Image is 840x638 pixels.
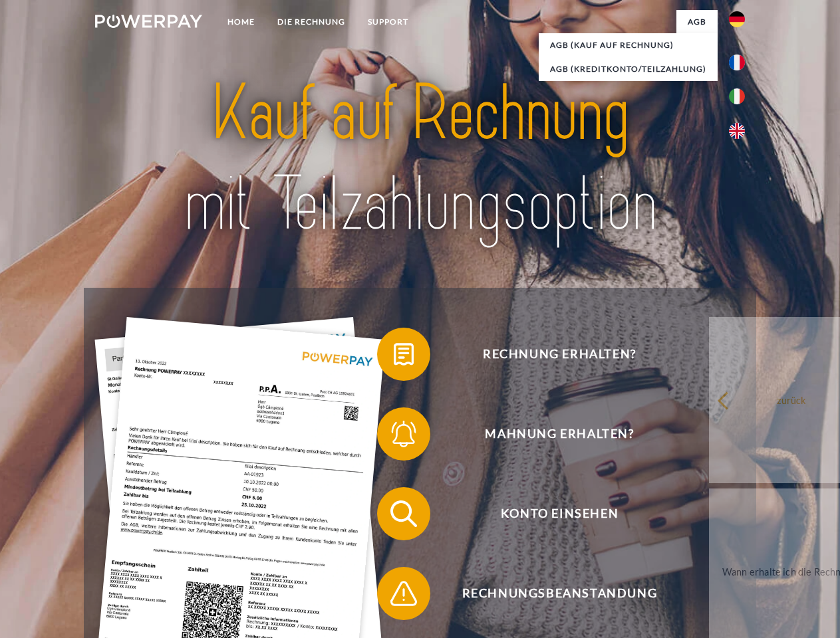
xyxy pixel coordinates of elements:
[95,15,202,28] img: logo-powerpay-white.svg
[387,577,420,610] img: qb_warning.svg
[729,54,745,70] img: fr
[377,567,723,620] button: Rechnungsbeanstandung
[377,407,723,461] button: Mahnung erhalten?
[396,328,722,381] span: Rechnung erhalten?
[729,123,745,139] img: en
[396,487,722,540] span: Konto einsehen
[377,487,723,540] button: Konto einsehen
[676,10,718,34] a: agb
[387,417,420,451] img: qb_bell.svg
[729,88,745,104] img: it
[266,10,356,34] a: DIE RECHNUNG
[127,64,713,255] img: title-powerpay_de.svg
[396,407,722,461] span: Mahnung erhalten?
[216,10,266,34] a: Home
[539,33,718,57] a: AGB (Kauf auf Rechnung)
[377,328,723,381] button: Rechnung erhalten?
[387,497,420,530] img: qb_search.svg
[539,57,718,81] a: AGB (Kreditkonto/Teilzahlung)
[387,338,420,371] img: qb_bill.svg
[356,10,420,34] a: SUPPORT
[729,11,745,27] img: de
[396,567,722,620] span: Rechnungsbeanstandung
